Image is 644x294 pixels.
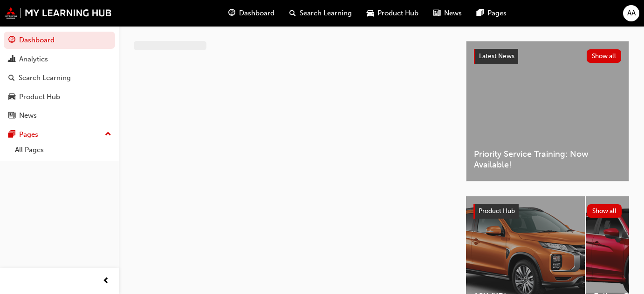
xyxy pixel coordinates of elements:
span: car-icon [8,93,15,101]
a: Search Learning [4,69,115,87]
a: Product HubShow all [473,204,622,219]
span: Product Hub [479,207,515,215]
span: prev-icon [103,275,110,287]
span: chart-icon [8,55,15,64]
div: Pages [19,129,38,140]
img: mmal [5,7,112,19]
a: Product Hub [4,88,115,106]
a: pages-iconPages [469,4,514,23]
span: news-icon [8,112,15,120]
a: Latest NewsShow all [474,49,621,64]
span: Product Hub [377,8,418,19]
span: Latest News [479,52,514,60]
span: pages-icon [477,7,484,19]
div: Search Learning [19,73,71,83]
span: news-icon [433,7,440,19]
a: Latest NewsShow allPriority Service Training: Now Available! [466,41,629,181]
a: Analytics [4,51,115,68]
span: search-icon [289,7,296,19]
span: News [444,8,462,19]
button: AA [623,5,639,21]
span: pages-icon [8,131,15,139]
a: search-iconSearch Learning [282,4,359,23]
span: search-icon [8,74,15,82]
a: News [4,107,115,124]
span: guage-icon [8,36,15,45]
a: All Pages [11,143,115,157]
a: Dashboard [4,32,115,49]
button: Show all [587,204,622,218]
div: Product Hub [19,92,60,102]
span: Priority Service Training: Now Available! [474,149,621,170]
button: DashboardAnalyticsSearch LearningProduct HubNews [4,30,115,126]
a: car-iconProduct Hub [359,4,426,23]
div: News [19,110,37,121]
button: Show all [587,49,622,63]
span: Pages [487,8,507,19]
button: Pages [4,126,115,143]
span: car-icon [367,7,374,19]
span: up-icon [105,128,111,140]
span: AA [627,8,636,19]
div: Analytics [19,54,48,65]
a: news-iconNews [426,4,469,23]
span: Dashboard [239,8,274,19]
a: guage-iconDashboard [221,4,282,23]
span: guage-icon [228,7,235,19]
span: Search Learning [300,8,352,19]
